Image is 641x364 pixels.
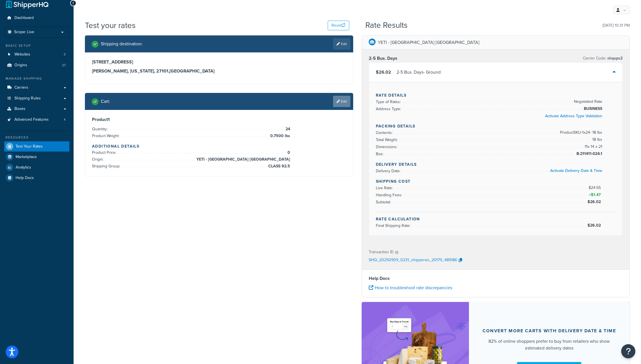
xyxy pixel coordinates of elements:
[92,68,346,74] h3: [PERSON_NAME], [US_STATE], 27101 , [GEOGRAPHIC_DATA]
[591,136,602,143] span: 18 lbs
[14,96,41,101] span: Shipping Rules
[14,52,30,57] span: Websites
[376,185,394,191] span: Live Rate:
[92,150,118,156] span: Product Price:
[64,52,66,57] span: 3
[16,144,43,149] span: Test Your Rates
[101,99,110,104] h2: Cart :
[376,199,392,205] span: Subtotal:
[4,60,69,71] a: Origins27
[14,117,49,122] span: Advanced Features
[582,105,602,112] span: BUSINESS
[333,96,350,107] a: Edit
[550,168,602,174] a: Activate Delivery Date & Time
[583,143,602,150] span: 11 x 14 x 21
[396,68,441,76] div: 2-5 Bus. Days - Ground
[583,54,623,62] p: Carrier Code:
[376,92,616,98] h4: Rate Details
[369,275,623,282] h4: Help Docs
[85,20,136,31] h1: Test your rates
[369,56,397,61] h3: 2-5 Bus. Days
[92,133,121,139] span: Product Weight:
[573,98,602,105] span: Negotiated Rate
[376,130,394,136] span: Contents:
[269,133,290,139] span: 0.7500 lbs
[376,178,616,184] h4: Shipping Cost
[92,117,346,122] h3: Product 1
[92,59,346,65] h3: [STREET_ADDRESS]
[4,13,69,23] a: Dashboard
[16,165,31,170] span: Analytics
[376,123,616,129] h4: Packing Details
[376,144,399,150] span: Dimensions:
[483,328,616,334] div: Convert more carts with delivery date & time
[376,69,391,75] span: $26.02
[369,256,457,265] p: SHQ_20250909_0231_shipperws_20179_489186
[14,107,25,111] span: Boxes
[14,30,34,35] span: Scope: Live
[621,344,635,358] button: Open Resource Center
[4,152,69,162] a: Marketplace
[376,106,402,112] span: Address Type:
[4,82,69,93] a: Carriers
[588,191,602,198] span: +
[16,155,37,159] span: Marketplace
[286,149,290,156] span: 0
[328,21,349,30] button: Reset
[333,38,350,50] a: Edit
[92,156,105,162] span: Origin:
[376,99,402,105] span: Type of Rates:
[378,39,479,46] p: YETI - [GEOGRAPHIC_DATA] [GEOGRAPHIC_DATA]
[4,60,69,71] li: Origins
[4,93,69,104] a: Shipping Rules
[559,129,602,136] span: Product SKU-1 x 24 - 18 lbs
[4,49,69,60] a: Websites3
[369,284,452,291] a: How to troubleshoot rate discrepancies
[64,117,66,122] span: 4
[101,41,143,46] h2: Shipping destination :
[4,162,69,173] a: Analytics
[606,55,623,61] span: shqups2
[62,63,66,68] span: 27
[14,63,27,68] span: Origins
[92,163,122,169] span: Shipping Group:
[588,222,602,228] span: $26.02
[195,156,290,163] span: YETI - [GEOGRAPHIC_DATA] [GEOGRAPHIC_DATA]
[284,126,290,133] span: 24
[376,161,616,167] h4: Delivery Details
[545,113,602,119] a: Activate Address Type Validation
[16,176,34,180] span: Help Docs
[589,185,602,191] span: $24.55
[4,173,69,183] a: Help Docs
[376,192,404,198] span: Handling Fees:
[4,141,69,152] a: Test Your Rates
[588,199,602,205] span: $26.02
[4,43,69,48] div: Basic Setup
[4,49,69,60] li: Websites
[92,143,346,149] h4: Additional Details
[267,163,290,170] span: CLASS 92.5
[603,22,630,29] p: [DATE] 10:31 PM
[591,192,602,198] span: $1.47
[4,135,69,140] div: Resources
[376,151,385,157] span: Box:
[4,114,69,125] li: Advanced Features
[92,126,109,132] span: Quantity:
[376,216,616,222] h4: Rate Calculation
[376,137,399,143] span: Total Weight:
[4,76,69,81] div: Manage Shipping
[14,16,34,20] span: Dashboard
[4,104,69,114] a: Boxes
[369,248,394,256] p: Transaction ID
[376,223,412,229] span: Final Shipping Rate:
[14,85,28,90] span: Carriers
[575,150,602,157] span: B-211411-024.1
